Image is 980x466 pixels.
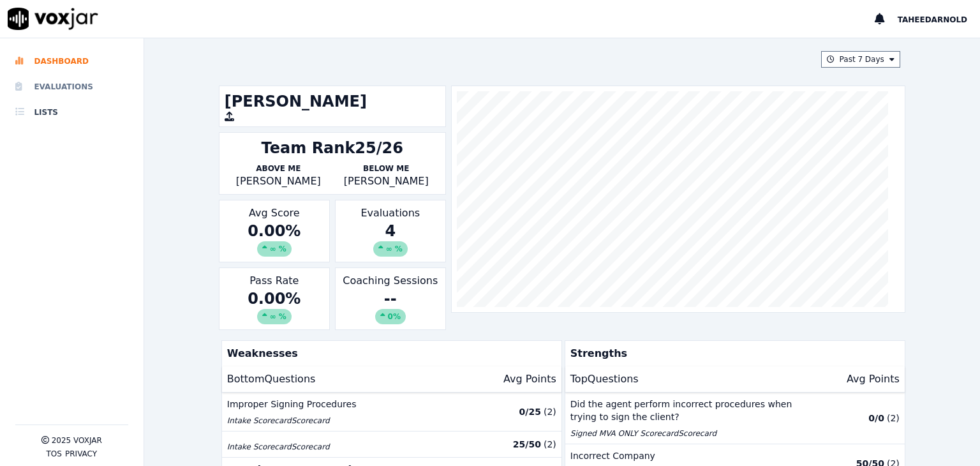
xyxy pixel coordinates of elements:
div: ∞ % [257,241,292,257]
a: Lists [15,100,128,125]
div: Evaluations [335,200,446,262]
p: Weaknesses [222,341,556,366]
div: Team Rank 25/26 [262,138,403,158]
p: Signed MVA ONLY Scorecard Scorecard [570,428,817,439]
p: Top Questions [570,372,639,387]
p: 2025 Voxjar [52,435,102,446]
a: Dashboard [15,49,128,74]
p: Incorrect Company [570,449,817,462]
span: Taheedarnold [898,15,967,24]
div: Coaching Sessions [335,267,446,330]
button: Intake ScorecardScorecard 25/50 (2) [222,432,561,458]
img: voxjar logo [8,8,98,30]
div: 0.00 % [225,221,324,257]
div: Pass Rate [219,267,330,330]
p: Below Me [332,163,440,174]
p: Intake Scorecard Scorecard [227,416,474,426]
p: 0 / 0 [868,412,884,425]
p: Did the agent perform incorrect procedures when trying to sign the client? [570,398,817,423]
p: Above Me [225,163,332,174]
p: Strengths [565,341,900,366]
p: [PERSON_NAME] [225,174,332,189]
p: Improper Signing Procedures [227,398,474,410]
p: 0 / 25 [519,405,541,418]
div: ∞ % [257,309,292,324]
div: ∞ % [373,241,408,257]
div: Avg Score [219,200,330,262]
p: Avg Points [503,372,556,387]
p: Bottom Questions [227,372,316,387]
p: [PERSON_NAME] [332,174,440,189]
a: Evaluations [15,74,128,100]
div: 0.00 % [225,289,324,324]
button: Improper Signing Procedures Intake ScorecardScorecard 0/25 (2) [222,393,561,432]
h1: [PERSON_NAME] [225,91,440,112]
p: 25 / 50 [513,438,541,451]
button: Taheedarnold [898,11,980,27]
p: Avg Points [847,372,900,387]
button: TOS [47,449,62,459]
div: 0% [375,309,406,324]
p: ( 2 ) [887,412,900,425]
div: -- [341,289,440,324]
button: Past 7 Days [821,51,900,68]
p: Intake Scorecard Scorecard [227,442,474,452]
div: 4 [341,221,440,257]
button: Did the agent perform incorrect procedures when trying to sign the client? Signed MVA ONLY Scorec... [565,393,905,444]
p: ( 2 ) [544,405,556,418]
p: ( 2 ) [544,438,556,451]
button: Privacy [65,449,97,459]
